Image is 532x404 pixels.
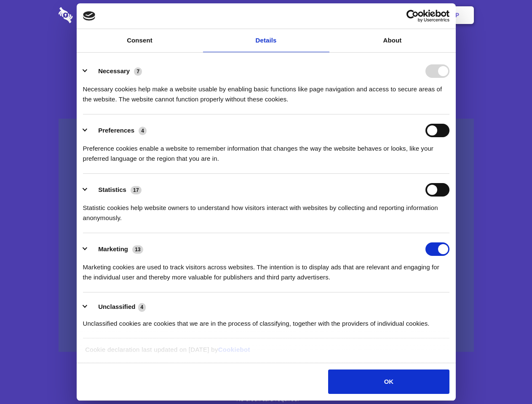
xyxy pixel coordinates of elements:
a: Usercentrics Cookiebot - opens in a new window [376,10,449,22]
iframe: Drift Widget Chat Controller [490,362,522,394]
div: Unclassified cookies are cookies that we are in the process of classifying, together with the pro... [83,312,449,329]
span: 4 [139,127,147,135]
div: Statistic cookies help website owners to understand how visitors interact with websites by collec... [83,197,449,223]
a: About [329,29,456,52]
a: Wistia video thumbnail [59,119,474,352]
label: Statistics [98,186,126,193]
span: 7 [134,67,142,76]
div: Necessary cookies help make a website usable by enabling basic functions like page navigation and... [83,78,449,104]
div: Cookie declaration last updated on [DATE] by [79,345,453,361]
a: Contact [342,2,380,28]
button: Preferences (4) [83,124,152,137]
a: Consent [77,29,203,52]
button: Unclassified (4) [83,302,151,312]
h1: Eliminate Slack Data Loss. [59,38,474,68]
img: logo-wordmark-white-trans-d4663122ce5f474addd5e946df7df03e33cb6a1c49d2221995e7729f52c070b2.svg [59,7,131,23]
img: logo [83,11,96,21]
span: 4 [138,303,146,311]
button: Necessary (7) [83,64,147,78]
label: Necessary [98,67,130,74]
button: Marketing (13) [83,242,149,256]
button: Statistics (17) [83,183,147,197]
a: Pricing [247,2,284,28]
a: Details [203,29,329,52]
div: Marketing cookies are used to track visitors across websites. The intention is to display ads tha... [83,256,449,282]
a: Login [382,2,419,28]
label: Marketing [98,245,128,252]
a: Cookiebot [218,346,250,353]
button: OK [328,369,449,394]
div: Preference cookies enable a website to remember information that changes the way the website beha... [83,137,449,164]
span: 17 [131,186,142,194]
label: Preferences [98,127,134,134]
span: 13 [132,245,143,254]
h4: Auto-redaction of sensitive data, encrypted data sharing and self-destructing private chats. Shar... [59,77,474,104]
